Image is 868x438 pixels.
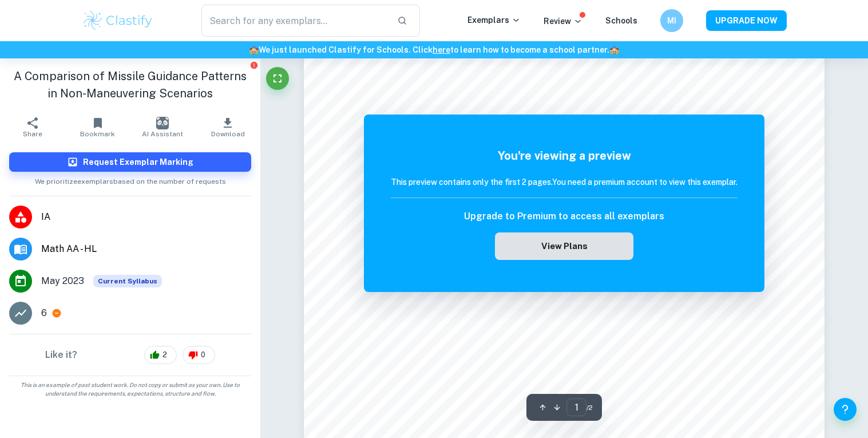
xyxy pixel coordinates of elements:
[41,274,84,288] span: May 2023
[9,68,251,102] h1: A Comparison of Missile Guidance Patterns in Non-Maneuvering Scenarios
[41,306,47,320] p: 6
[467,14,521,26] p: Exemplars
[195,349,212,361] span: 0
[65,111,130,143] button: Bookmark
[586,403,593,413] span: / 2
[23,130,42,138] span: Share
[93,275,162,287] span: Current Syllabus
[195,111,260,143] button: Download
[35,172,226,187] span: We prioritize exemplars based on the number of requests
[2,44,866,56] h6: We just launched Clastify for Schools. Click to learn how to become a school partner.
[93,275,162,287] div: This exemplar is based on the current syllabus. Feel free to refer to it for inspiration/ideas wh...
[41,210,251,224] span: IA
[41,242,251,256] span: Math AA - HL
[665,14,678,27] h6: MI
[82,9,154,32] img: Clastify logo
[609,45,619,54] span: 🏫
[83,156,193,168] h6: Request Exemplar Marking
[834,398,857,421] button: Help and Feedback
[433,45,450,54] a: here
[142,130,183,138] span: AI Assistant
[45,348,77,362] h6: Like it?
[5,381,256,398] span: This is an example of past student work. Do not copy or submit as your own. Use to understand the...
[9,152,251,172] button: Request Exemplar Marking
[391,147,738,164] h5: You're viewing a preview
[201,5,389,37] input: Search for any exemplars...
[605,16,637,25] a: Schools
[211,130,245,138] span: Download
[544,15,582,27] p: Review
[156,117,169,129] img: AI Assistant
[464,210,664,223] h6: Upgrade to Premium to access all exemplars
[391,176,738,188] h6: This preview contains only the first 2 pages. You need a premium account to view this exemplar.
[495,232,633,260] button: View Plans
[249,45,259,54] span: 🏫
[130,111,196,143] button: AI Assistant
[156,349,173,361] span: 2
[706,10,787,31] button: UPGRADE NOW
[660,9,683,32] button: MI
[80,130,115,138] span: Bookmark
[266,67,289,90] button: Fullscreen
[249,61,258,69] button: Report issue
